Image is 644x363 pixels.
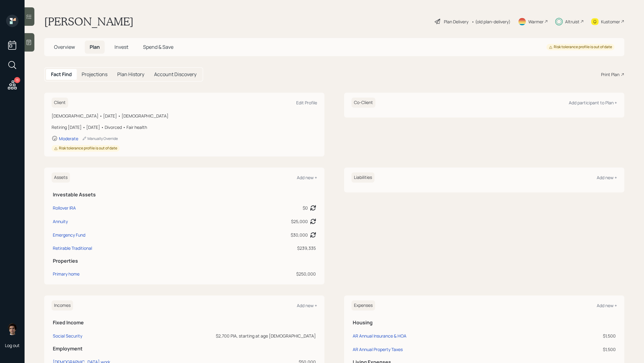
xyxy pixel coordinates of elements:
[545,333,616,339] div: $1,500
[601,18,620,25] div: Kustomer
[154,71,196,77] h5: Account Discovery
[117,71,144,77] h5: Plan History
[52,124,317,130] div: Retiring [DATE] • [DATE] • Divorced • Fair health
[53,346,316,352] h5: Employment
[353,346,403,352] div: AR Annual Property Taxes
[297,303,317,308] div: Add new +
[353,320,616,326] h5: Housing
[471,18,510,25] div: • (old plan-delivery)
[351,98,375,108] h6: Co-Client
[53,245,92,251] div: Retirable Traditional
[44,15,134,28] h1: [PERSON_NAME]
[151,333,316,339] div: $2,700 PIA, starting at age [DEMOGRAPHIC_DATA]
[54,146,117,151] div: Risk tolerance profile is out of date
[51,71,72,77] h5: Fact Find
[291,232,308,238] div: $30,000
[82,71,107,77] h5: Projections
[53,271,80,277] div: Primary home
[303,205,308,211] div: $0
[52,300,73,311] h6: Incomes
[52,172,70,183] h6: Assets
[53,192,316,198] h5: Investable Assets
[549,44,612,50] div: Risk tolerance profile is out of date
[6,323,18,335] img: harrison-schaefer-headshot-2.png
[53,320,316,326] h5: Fixed Income
[14,77,20,83] div: 13
[52,98,68,108] h6: Client
[597,303,617,308] div: Add new +
[353,333,406,339] div: AR Annual Insurance & HOA
[53,232,85,238] div: Emergency Fund
[601,71,619,78] div: Print Plan
[114,44,128,50] span: Invest
[53,258,316,264] h5: Properties
[565,18,580,25] div: Altruist
[545,346,616,353] div: $1,500
[143,44,173,50] span: Spend & Save
[213,245,316,251] div: $239,335
[53,218,68,225] div: Annuity
[5,342,20,348] div: Log out
[52,113,317,119] div: [DEMOGRAPHIC_DATA] • [DATE] • [DEMOGRAPHIC_DATA]
[351,300,375,311] h6: Expenses
[82,136,118,141] div: Manually Override
[59,136,78,141] div: Moderate
[90,44,100,50] span: Plan
[53,205,76,211] div: Rollover IRA
[444,18,468,25] div: Plan Delivery
[597,175,617,180] div: Add new +
[296,100,317,106] div: Edit Profile
[54,44,75,50] span: Overview
[351,172,374,183] h6: Liabilities
[297,175,317,180] div: Add new +
[213,271,316,277] div: $250,000
[528,18,544,25] div: Warmer
[53,333,82,339] div: Social Security
[569,100,617,106] div: Add participant to Plan +
[291,218,308,225] div: $25,000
